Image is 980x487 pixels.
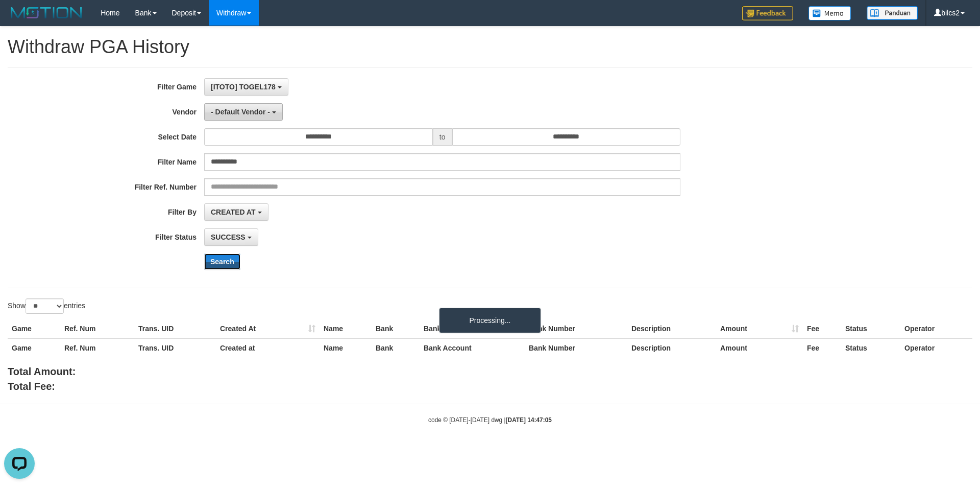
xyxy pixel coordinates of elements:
b: Total Amount: [8,366,76,377]
th: Fee [803,319,841,338]
th: Name [320,338,372,357]
th: Name [320,319,372,338]
strong: [DATE] 14:47:05 [506,416,552,424]
th: Game [8,319,60,338]
th: Status [841,319,900,338]
button: [ITOTO] TOGEL178 [204,78,288,96]
img: Button%20Memo.svg [808,6,851,20]
span: [ITOTO] TOGEL178 [211,83,276,91]
th: Trans. UID [134,319,216,338]
th: Bank Account [420,319,525,338]
th: Amount [716,338,803,357]
span: SUCCESS [211,233,246,241]
button: Open LiveChat chat widget [4,4,35,35]
button: - Default Vendor - [204,103,283,121]
span: to [433,128,452,146]
th: Operator [900,338,972,357]
span: CREATED AT [211,208,256,216]
label: Show entries [8,298,85,314]
img: panduan.png [867,6,918,20]
th: Bank Number [525,338,627,357]
th: Bank Number [525,319,627,338]
th: Created at [216,338,320,357]
th: Amount [716,319,803,338]
th: Trans. UID [134,338,216,357]
b: Total Fee: [8,381,55,392]
th: Ref. Num [60,338,134,357]
img: MOTION_logo.png [8,5,85,20]
th: Game [8,338,60,357]
th: Description [627,319,716,338]
img: Feedback.jpg [742,6,793,20]
th: Bank Account [420,338,525,357]
button: CREATED AT [204,203,268,221]
th: Operator [900,319,972,338]
select: Showentries [26,298,64,314]
th: Fee [803,338,841,357]
th: Bank [372,338,420,357]
th: Status [841,338,900,357]
th: Description [627,338,716,357]
button: Search [204,253,240,270]
th: Created At [216,319,320,338]
th: Ref. Num [60,319,134,338]
div: Processing... [439,308,541,333]
span: - Default Vendor - [211,108,270,116]
small: code © [DATE]-[DATE] dwg | [428,416,552,424]
th: Bank [372,319,420,338]
h1: Withdraw PGA History [8,37,972,57]
button: SUCCESS [204,228,258,246]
